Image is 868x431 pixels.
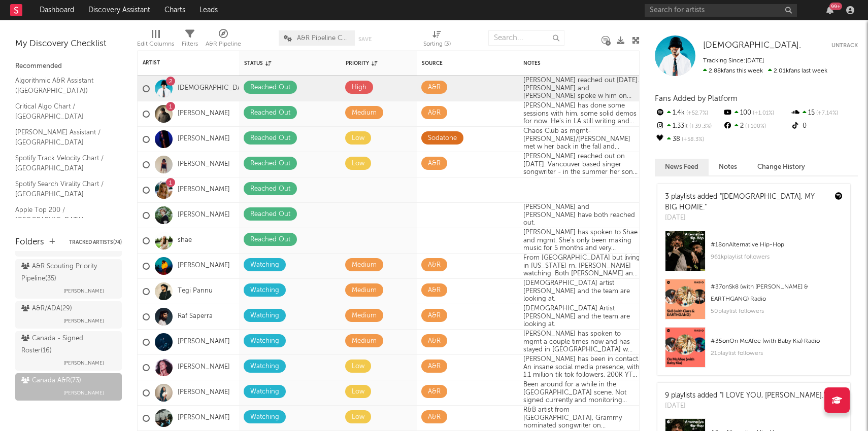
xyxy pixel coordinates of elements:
[518,153,645,176] div: [PERSON_NAME] reached out on [DATE]. Vancouver based singer songwriter - in the summer her song '...
[352,107,377,119] div: Medium
[518,229,645,253] div: [PERSON_NAME] has spoken to Shae and mgmt. She's only been making music for 5 months and very dev...
[703,41,801,51] a: [DEMOGRAPHIC_DATA].
[518,330,645,354] div: [PERSON_NAME] has spoken to mgmt a couple times now and has stayed in [GEOGRAPHIC_DATA] w them. H...
[244,60,310,66] div: Status
[15,127,112,148] a: [PERSON_NAME] Assistant / [GEOGRAPHIC_DATA]
[206,25,241,55] div: A&R Pipeline
[178,414,230,422] a: [PERSON_NAME]
[63,285,104,297] span: [PERSON_NAME]
[250,208,290,221] div: Reached Out
[720,392,825,399] a: "I LOVE YOU, [PERSON_NAME]."
[790,106,858,120] div: 15
[178,312,213,321] a: Raf Saperra
[137,25,174,55] div: Edit Columns
[178,363,230,372] a: [PERSON_NAME]
[21,375,81,387] div: Canada A&R ( 73 )
[518,355,645,379] div: [PERSON_NAME] has been in contact. An insane social media presence, with 1.1 million tik tok foll...
[665,390,825,401] div: 9 playlists added
[15,301,122,329] a: A&R/ADA(29)[PERSON_NAME]
[665,401,825,411] div: [DATE]
[518,254,645,278] div: From [GEOGRAPHIC_DATA] but living in [US_STATE] rn. [PERSON_NAME] watching. Both [PERSON_NAME] an...
[352,284,377,297] div: Medium
[250,335,279,347] div: Watching
[206,38,241,50] div: A&R Pipeline
[250,361,279,373] div: Watching
[703,68,827,74] span: 2.01k fans last week
[751,111,774,116] span: +1.01 %
[21,303,72,315] div: A&R/ADA ( 29 )
[352,132,364,145] div: Low
[15,259,122,299] a: A&R Scouting Priority Pipeline(35)[PERSON_NAME]
[655,95,738,102] span: Fans Added by Platform
[250,183,290,195] div: Reached Out
[21,261,113,285] div: A&R Scouting Priority Pipeline ( 35 )
[352,82,366,94] div: High
[488,30,564,46] input: Search...
[15,101,112,122] a: Critical Algo Chart / [GEOGRAPHIC_DATA]
[518,305,645,329] div: [DEMOGRAPHIC_DATA] Artist [PERSON_NAME] and the team are looking at.
[178,84,253,93] a: [DEMOGRAPHIC_DATA].
[178,110,230,118] a: [PERSON_NAME]
[250,234,290,246] div: Reached Out
[645,4,797,17] input: Search for artists
[178,262,230,270] a: [PERSON_NAME]
[831,41,858,51] button: Untrack
[358,37,372,42] button: Save
[15,331,122,371] a: Canada - Signed Roster(16)[PERSON_NAME]
[250,132,290,145] div: Reached Out
[518,127,645,151] div: Chaos Club as mgmt- [PERSON_NAME]/[PERSON_NAME] met w her back in the fall and continuing to moni...
[518,102,645,126] div: [PERSON_NAME] has done some sessions with him, some solid demos for now. He's in LA still writing...
[518,77,645,100] div: [PERSON_NAME] reached out [DATE]. [PERSON_NAME] and [PERSON_NAME] spoke w him on [DATE]. Will hav...
[182,38,198,50] div: Filters
[685,111,708,116] span: +52.7 %
[352,386,364,398] div: Low
[703,58,764,64] span: Tracking Since: [DATE]
[655,133,722,146] div: 38
[428,335,441,347] div: A&R
[422,60,488,66] div: Source
[747,159,815,175] button: Change History
[352,335,377,347] div: Medium
[250,284,279,297] div: Watching
[250,107,290,119] div: Reached Out
[826,6,833,14] button: 99+
[744,124,766,129] span: +100 %
[722,106,790,120] div: 100
[428,411,441,423] div: A&R
[518,381,645,405] div: Been around for a while in the [GEOGRAPHIC_DATA] scene. Not signed currently and monitoring relea...
[815,111,838,116] span: +7.14 %
[178,160,230,169] a: [PERSON_NAME]
[655,120,722,133] div: 1.33k
[711,347,843,360] div: 21 playlist followers
[15,153,112,173] a: Spotify Track Velocity Chart / [GEOGRAPHIC_DATA]
[178,236,192,245] a: shae
[178,135,230,143] a: [PERSON_NAME]
[655,159,709,175] button: News Feed
[428,82,441,94] div: A&R
[518,203,645,227] div: [PERSON_NAME] and [PERSON_NAME] have both reached out.
[688,124,712,129] span: +39.3 %
[346,60,386,66] div: Priority
[15,178,112,199] a: Spotify Search Virality Chart / [GEOGRAPHIC_DATA]
[352,158,364,170] div: Low
[428,107,441,119] div: A&R
[352,310,377,322] div: Medium
[423,25,451,55] div: Sorting (3)
[703,41,801,50] span: [DEMOGRAPHIC_DATA].
[428,284,441,297] div: A&R
[665,213,827,223] div: [DATE]
[63,315,104,327] span: [PERSON_NAME]
[182,25,198,55] div: Filters
[428,158,441,170] div: A&R
[178,211,230,220] a: [PERSON_NAME]
[428,259,441,271] div: A&R
[178,388,230,397] a: [PERSON_NAME]
[428,361,441,373] div: A&R
[518,279,645,303] div: [DEMOGRAPHIC_DATA] artist [PERSON_NAME] and the team are looking at.
[250,386,279,398] div: Watching
[518,406,645,430] div: R&B artist from [GEOGRAPHIC_DATA], Grammy nominated songwriter on [PERSON_NAME] and [PERSON_NAME]...
[790,120,858,133] div: 0
[680,137,704,142] span: +58.3 %
[711,281,843,305] div: # 37 on Sk8 (with [PERSON_NAME] & EARTHGANG) Radio
[428,386,441,398] div: A&R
